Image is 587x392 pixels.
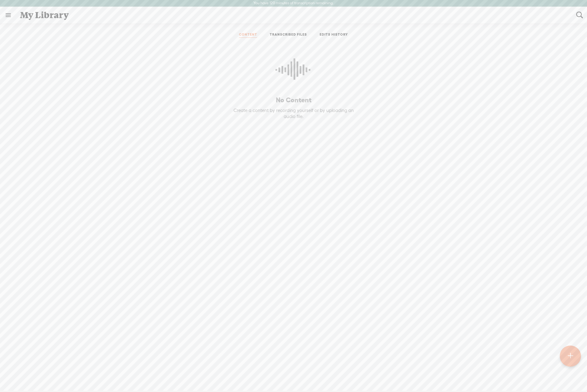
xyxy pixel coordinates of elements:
a: CONTENT [239,32,257,38]
a: TRANSCRIBED FILES [270,32,307,38]
a: EDITS HISTORY [320,32,348,38]
div: My Library [16,7,572,23]
p: No Content [224,96,363,104]
label: You have 120 minutes of transcription remaining. [253,1,334,6]
div: Create a content by recording yourself or by uploading an audio file. [227,107,360,119]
